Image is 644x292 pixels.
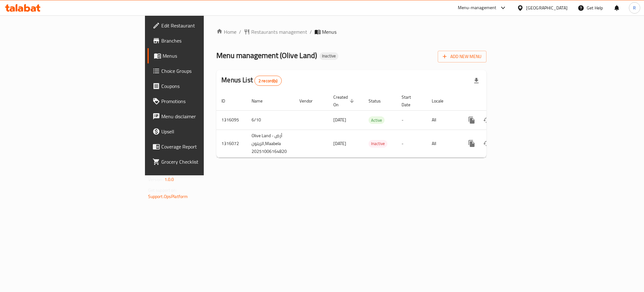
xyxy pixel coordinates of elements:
a: Coverage Report [147,139,253,154]
a: Grocery Checklist [147,154,253,169]
span: Inactive [369,140,387,147]
span: Vendor [299,97,321,105]
a: Menus [147,48,253,63]
span: Start Date [402,93,419,108]
span: Name [252,97,271,105]
div: Export file [469,73,484,88]
span: Active [369,117,385,124]
a: Promotions [147,94,253,109]
div: Inactive [319,52,338,60]
span: Menu management ( Olive Land ) [216,48,317,62]
a: Support.OpsPlatform [148,192,188,201]
span: [DATE] [333,116,346,124]
span: [DATE] [333,139,346,148]
span: Inactive [319,53,338,59]
button: more [464,136,479,151]
span: Choice Groups [161,67,247,75]
h2: Menus List [221,75,281,86]
span: Status [369,97,389,105]
span: Promotions [161,97,247,105]
a: Branches [147,33,253,48]
span: 2 record(s) [255,78,281,84]
button: Change Status [479,136,494,151]
a: Restaurants management [244,28,307,36]
button: Add New Menu [438,51,486,62]
span: Add New Menu [443,53,481,61]
th: Actions [459,91,530,111]
span: Coupons [161,82,247,90]
td: - [397,110,427,130]
span: Menu disclaimer [161,113,247,120]
li: / [310,28,312,36]
span: Locale [432,97,452,105]
span: Created On [333,93,356,108]
button: more [464,113,479,128]
span: Menus [322,28,336,36]
span: Grocery Checklist [161,158,247,166]
span: Version: [148,175,164,184]
a: Menu disclaimer [147,109,253,124]
td: - [397,130,427,157]
a: Coupons [147,79,253,94]
span: 1.0.0 [164,175,174,184]
a: Choice Groups [147,63,253,79]
td: All [427,130,459,157]
div: Active [369,116,385,124]
span: R [633,4,636,11]
span: Get support on: [148,186,177,194]
td: 6/10 [247,110,294,130]
button: Change Status [479,113,494,128]
div: Menu-management [458,4,497,12]
span: ID [221,97,233,105]
span: Coverage Report [161,143,247,150]
table: enhanced table [216,91,530,158]
span: Menus [163,52,247,60]
nav: breadcrumb [216,28,486,36]
td: All [427,110,459,130]
a: Edit Restaurant [147,18,253,33]
span: Restaurants management [251,28,307,36]
span: Upsell [161,128,247,135]
span: Edit Restaurant [161,22,247,29]
span: Branches [161,37,247,44]
a: Upsell [147,124,253,139]
div: [GEOGRAPHIC_DATA] [526,4,568,11]
div: Total records count [254,76,282,86]
td: Olive Land - أرض الزيتون,Maabela 20251006164820 [247,130,294,157]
